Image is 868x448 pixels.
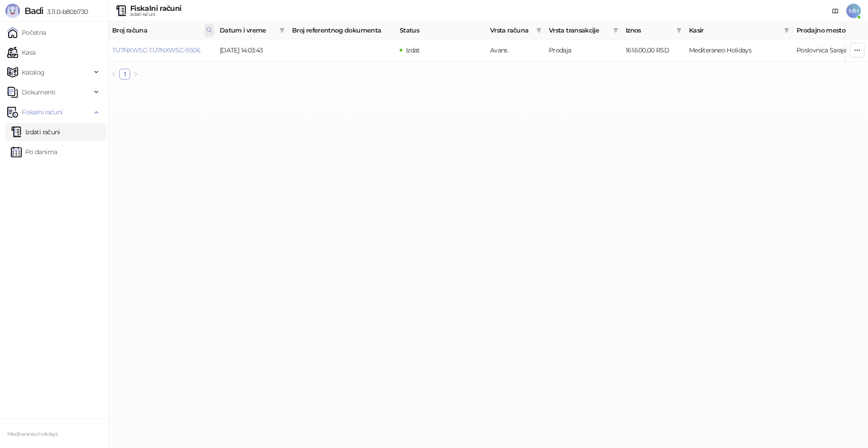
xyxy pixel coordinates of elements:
[279,28,285,33] span: filter
[486,39,545,61] td: Avans
[545,22,622,39] th: Vrsta transakcije
[130,69,141,80] li: Sledeća strana
[11,123,60,141] a: Izdati računi
[846,4,861,18] span: MH
[406,46,420,54] span: Izdat
[112,46,200,54] a: TU7NXWSC-TU7NXWSC-9506
[108,69,119,80] li: Prethodna strana
[120,69,130,79] a: 1
[676,28,682,33] span: filter
[675,24,684,37] span: filter
[130,69,141,80] button: right
[43,8,88,16] span: 3.11.0-b80b730
[7,24,46,42] a: Početna
[626,25,673,35] span: Iznos
[130,12,181,17] div: Izdati računi
[220,25,276,35] span: Datum i vreme
[22,103,62,121] span: Fiskalni računi
[549,25,609,35] span: Vrsta transakcije
[108,22,216,39] th: Broj računa
[611,24,620,37] span: filter
[288,22,396,39] th: Broj referentnog dokumenta
[490,25,533,35] span: Vrsta računa
[22,83,55,101] span: Dokumenti
[536,28,542,33] span: filter
[622,39,685,61] td: 161.600,00 RSD
[7,43,35,61] a: Kasa
[685,22,793,39] th: Kasir
[5,4,20,18] img: Logo
[534,24,543,37] span: filter
[11,143,57,161] a: Po danima
[133,71,138,77] span: right
[24,5,43,16] span: Badi
[112,25,203,35] span: Broj računa
[130,5,181,12] div: Fiskalni računi
[784,28,789,33] span: filter
[278,24,287,37] span: filter
[119,69,130,80] li: 1
[685,39,793,61] td: Mediteraneo Holidays
[782,24,791,37] span: filter
[613,28,618,33] span: filter
[828,4,843,18] a: Dokumentacija
[111,71,117,77] span: left
[396,22,486,39] th: Status
[22,63,45,81] span: Katalog
[486,22,545,39] th: Vrsta računa
[216,39,288,61] td: [DATE] 14:03:43
[108,69,119,80] button: left
[108,39,216,61] td: TU7NXWSC-TU7NXWSC-9506
[7,431,58,437] small: Mediteraneo holidays
[545,39,622,61] td: Prodaja
[689,25,780,35] span: Kasir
